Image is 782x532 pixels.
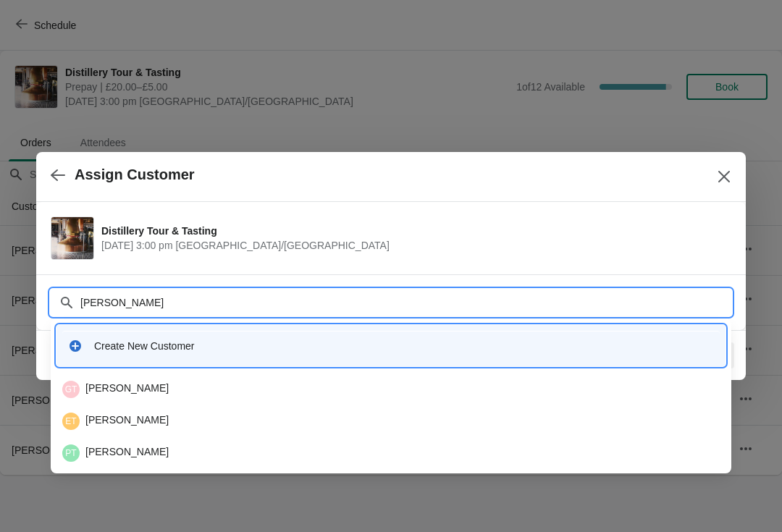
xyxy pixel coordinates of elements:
div: [PERSON_NAME] [62,413,720,430]
span: [DATE] 3:00 pm [GEOGRAPHIC_DATA]/[GEOGRAPHIC_DATA] [101,238,724,253]
span: Peter Taylor [62,444,80,462]
button: Close [711,164,737,190]
text: PT [65,448,77,458]
img: Distillery Tour & Tasting | | October 4 | 3:00 pm Europe/London [51,217,93,259]
span: Distillery Tour & Tasting [101,224,724,238]
input: Search customer name or email [80,290,731,316]
li: Gemma Taylor - Wood [51,375,731,404]
text: ET [65,416,77,426]
div: [PERSON_NAME] [62,444,720,462]
div: [PERSON_NAME] [62,381,720,398]
li: Peter Taylor [51,436,731,468]
h2: Assign Customer [75,166,195,183]
div: Create New Customer [94,339,714,353]
text: GT [65,384,77,394]
li: Edward Taylor Freeze [51,404,731,436]
span: Edward Taylor Freeze [62,413,80,430]
span: Gemma Taylor - Wood [62,381,80,398]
